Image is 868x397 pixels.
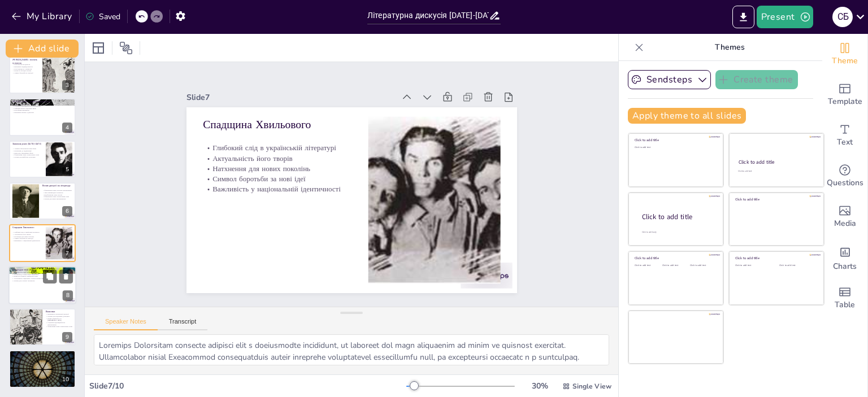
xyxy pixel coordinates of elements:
div: 3 [62,80,72,90]
p: Значення років [DATE]-[DATE] [12,142,42,146]
p: Формування нових літературних течій [12,271,73,273]
p: Увага міжнародної спільноти [42,191,72,194]
div: Click to add text [635,146,715,149]
button: Sendsteps [628,70,711,89]
button: Transcript [158,318,208,330]
div: https://cdn.sendsteps.com/images/logo/sendsteps_logo_white.pnghttps://cdn.sendsteps.com/images/lo... [8,266,76,304]
button: My Library [8,7,77,25]
p: Ключова фігура дискусії [12,63,39,66]
span: Single View [572,382,611,391]
p: Прагнення до модернізації [12,150,42,152]
button: Export to PowerPoint [732,6,754,28]
div: 10 [9,350,76,387]
div: Click to add text [779,264,815,267]
p: Вплив на молодих авторів [12,69,39,72]
div: https://cdn.sendsteps.com/images/logo/sendsteps_logo_white.pnghttps://cdn.sendsteps.com/images/lo... [9,224,76,261]
div: Click to add title [635,138,715,142]
div: https://cdn.sendsteps.com/images/logo/sendsteps_logo_white.pnghttps://cdn.sendsteps.com/images/lo... [9,98,76,136]
button: Present [757,6,813,28]
p: Важливість внеску в дискусію [12,112,72,114]
p: Вивчення соціальних змін [12,357,72,360]
p: Спадщина Хвильового [192,129,321,229]
div: Get real-time input from your audience [822,156,867,197]
div: Add text boxes [822,115,867,156]
p: Важливість літературної дискусії [46,313,72,316]
div: 7 [62,248,72,259]
p: Основи для сучасної літератури [12,280,73,282]
div: Change the overall theme [822,34,867,75]
p: Символ боротьби за нові ідеї [12,238,42,240]
p: Основи для нових експериментів [42,198,72,200]
button: Duplicate Slide [43,269,57,283]
button: С Б [832,6,853,28]
button: Delete Slide [59,269,73,283]
p: Глибокий аналіз соціальних явищ [12,107,72,110]
p: Літературні течії 1920-х [12,268,73,271]
div: Layout [89,39,107,57]
div: Add ready made slides [822,75,867,115]
p: Формування нових літературних течій [46,326,72,328]
div: Click to add title [735,256,816,260]
div: 10 [59,374,72,385]
p: Важливість у національній ідентичності [231,184,358,280]
div: Click to add title [739,159,814,165]
div: https://cdn.sendsteps.com/images/logo/sendsteps_logo_white.pnghttps://cdn.sendsteps.com/images/lo... [9,141,76,178]
p: [PERSON_NAME]: співучасник дискусії [12,100,72,103]
span: Theme [832,55,858,67]
p: Подальші дослідження [12,352,72,356]
p: Активне обговорення нових форм [12,147,42,150]
div: Add images, graphics, shapes or video [822,197,867,237]
div: Add charts and graphs [822,237,867,278]
p: Формування нових літературних течій [42,196,72,198]
span: Text [837,136,853,149]
p: Спадщина Хвильового [12,226,42,230]
p: Символ боротьби за нові ідеї [12,72,39,74]
p: Висновки [46,310,72,313]
p: Вплив Хвильового та [GEOGRAPHIC_DATA] [46,317,72,321]
div: Click to add title [735,197,816,202]
p: Формування нових поколінь письменників [42,190,72,192]
div: 30 % [526,381,553,391]
p: Вклад у розвиток літературних ідей [12,103,72,106]
div: Slide 7 / 10 [89,381,406,391]
div: Click to add text [635,264,660,267]
div: Click to add text [738,170,813,173]
button: Speaker Notes [94,318,158,330]
p: Важливість індивідуальності [12,66,39,68]
div: С Б [832,7,853,27]
p: Символ боротьби за нові ідеї [225,176,351,271]
p: Натхнення для нових поколінь [12,235,42,238]
input: Insert title [367,7,489,24]
p: Відображення нових реалій [42,194,72,196]
p: Продовження досліджень [12,355,72,357]
p: Актуальність його творів [213,159,340,255]
p: Основи для майбутніх досягнень [12,156,42,158]
div: 9 [62,332,72,342]
div: 5 [62,164,72,174]
p: Прагнення до нових форм вираження [12,273,73,276]
p: Натхнення для нових поколінь [219,168,345,263]
span: Questions [827,177,863,189]
div: Click to add text [662,264,688,267]
div: 8 [63,290,73,300]
p: Нові підходи до літератури [12,68,39,70]
div: Click to add text [690,264,715,267]
div: 9 [9,308,76,346]
p: Соціальна відповідальність письменників [46,321,72,325]
p: [PERSON_NAME]: постать та внесок [12,58,39,64]
p: Themes [648,34,811,61]
span: Table [835,299,855,311]
p: Вплив на розвиток української мови [12,275,73,277]
div: Click to add body [642,230,713,233]
p: Нові форми вираження [12,110,72,112]
div: Click to add text [735,264,771,267]
p: Нові аспекти творчості [12,359,72,361]
p: Залучення молодих дослідників [12,364,72,366]
p: Відхід від традиційних форм [12,152,42,154]
textarea: Loremips Dolorsitam consecte adipisci elit s doeiusmodte incididunt, ut laboreet dol magn aliquae... [94,334,609,365]
div: Add a table [822,278,867,319]
div: 4 [62,123,72,133]
p: Глибокий слід в українській літературі [207,151,333,246]
div: Click to add title [642,212,714,221]
p: Глибокий слід в українській літературі [12,232,42,234]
